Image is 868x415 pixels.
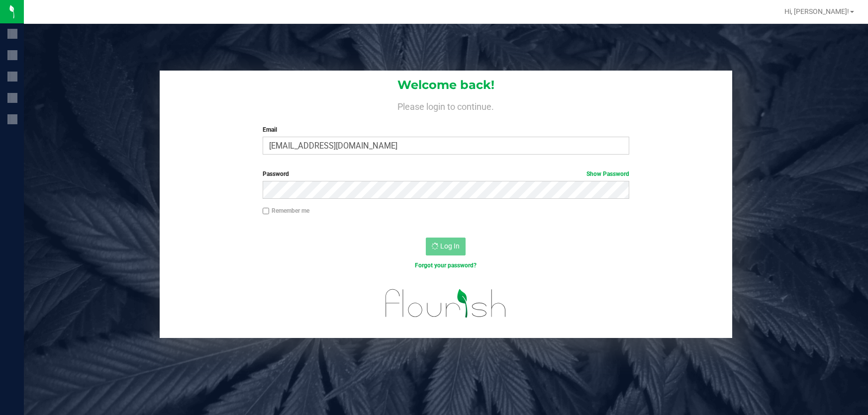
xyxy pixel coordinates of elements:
button: Log In [426,238,466,255]
span: Password [263,170,289,177]
label: Remember me [263,206,309,215]
span: Log In [440,242,460,250]
h4: Please login to continue. [160,99,732,111]
h1: Welcome back! [160,79,732,91]
img: flourish_logo.svg [375,280,518,327]
label: Email [263,125,630,134]
span: Hi, [PERSON_NAME]! [784,7,849,15]
input: Remember me [263,208,270,215]
a: Show Password [586,170,629,177]
a: Forgot your password? [415,262,477,269]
